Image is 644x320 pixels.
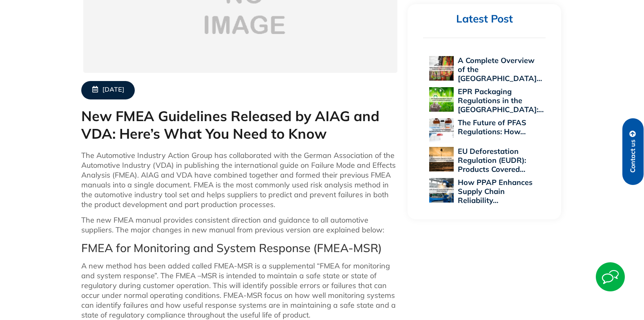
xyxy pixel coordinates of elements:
[103,86,124,95] span: [DATE]
[458,178,533,205] a: How PPAP Enhances Supply Chain Reliability…
[458,146,526,174] a: EU Deforestation Regulation (EUDR): Products Covered…
[81,261,400,320] p: A new method has been added called FMEA-MSR is a supplemental “FMEA for monitoring and system res...
[81,151,400,210] p: The Automotive Industry Action Group has collaborated with the German Association of the Automoti...
[458,56,542,83] a: A Complete Overview of the [GEOGRAPHIC_DATA]…
[429,147,454,171] img: EU Deforestation Regulation (EUDR): Products Covered and Compliance Essentials
[458,87,544,114] a: EPR Packaging Regulations in the [GEOGRAPHIC_DATA]:…
[458,118,526,136] a: The Future of PFAS Regulations: How…
[629,140,637,173] span: Contact us
[596,262,625,291] img: Start Chat
[81,215,400,235] p: The new FMEA manual provides consistent direction and guidance to all automotive suppliers. The m...
[81,81,135,99] a: [DATE]
[81,108,400,142] h1: New FMEA Guidelines Released by AIAG and VDA: Here’s What You Need to Know
[622,118,644,185] a: Contact us
[429,87,454,112] img: EPR Packaging Regulations in the US: A 2025 Compliance Perspective
[429,56,454,81] img: A Complete Overview of the EU Personal Protective Equipment Regulation 2016/425
[429,118,454,143] img: The Future of PFAS Regulations: How 2025 Will Reshape Global Supply Chains
[423,12,546,26] h2: Latest Post
[81,241,400,255] h3: FMEA for Monitoring and System Response (FMEA-MSR)
[429,178,454,203] img: How PPAP Enhances Supply Chain Reliability Across Global Industries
